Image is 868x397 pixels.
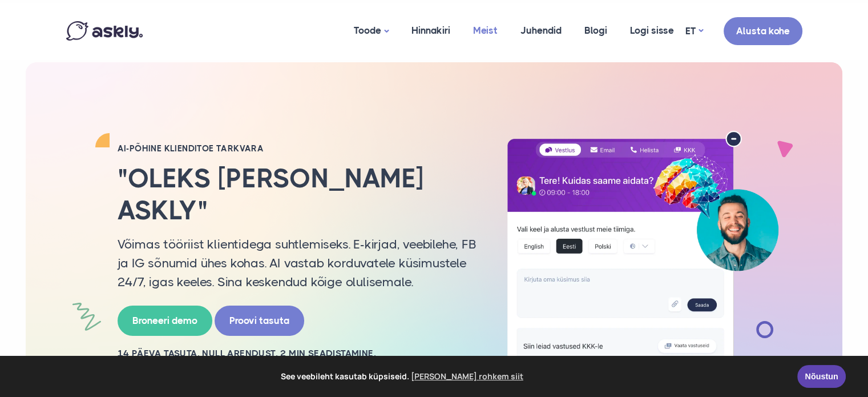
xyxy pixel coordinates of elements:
a: Hinnakiri [400,3,462,58]
span: See veebileht kasutab küpsiseid. [17,368,789,385]
a: Alusta kohe [724,17,802,45]
a: Logi sisse [619,3,685,58]
a: Juhendid [509,3,573,58]
a: Nõustun [797,365,846,388]
img: Askly [66,21,143,41]
a: Blogi [573,3,619,58]
h2: 14 PÄEVA TASUTA. NULL ARENDUST. 2 MIN SEADISTAMINE. [118,347,477,360]
a: Proovi tasuta [215,306,304,336]
a: Broneeri demo [118,306,212,336]
a: Toode [342,3,400,59]
h2: AI-PÕHINE KLIENDITOE TARKVARA [118,143,477,154]
a: ET [685,23,703,39]
a: Meist [462,3,509,58]
p: Võimas tööriist klientidega suhtlemiseks. E-kirjad, veebilehe, FB ja IG sõnumid ühes kohas. AI va... [118,235,477,291]
h2: "Oleks [PERSON_NAME] Askly" [118,163,477,226]
a: learn more about cookies [409,368,525,385]
img: AI multilingual chat [494,131,791,378]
